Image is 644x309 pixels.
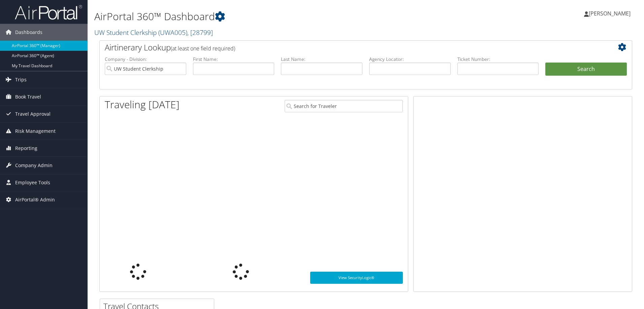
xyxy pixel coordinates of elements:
[105,98,180,112] h1: Traveling [DATE]
[105,42,582,53] h2: Airtinerary Lookup
[15,123,56,140] span: Risk Management
[15,106,51,122] span: Travel Approval
[15,88,41,105] span: Book Travel
[171,45,235,52] span: (at least one field required)
[15,191,55,208] span: AirPortal® Admin
[193,56,275,63] label: First Name:
[457,56,539,63] label: Ticket Number:
[15,71,27,88] span: Trips
[15,4,82,20] img: airportal-logo.png
[15,24,42,41] span: Dashboards
[285,100,403,112] input: Search for Traveler
[158,28,187,37] span: ( UWA005 )
[94,9,456,24] h1: AirPortal 360™ Dashboard
[15,174,50,191] span: Employee Tools
[369,56,451,63] label: Agency Locator:
[310,272,403,284] a: View SecurityLogic®
[94,28,213,37] a: UW Student Clerkship
[545,63,627,76] button: Search
[105,56,186,63] label: Company - Division:
[584,3,637,24] a: [PERSON_NAME]
[15,157,53,174] span: Company Admin
[187,28,213,37] span: , [ 28799 ]
[589,10,631,17] span: [PERSON_NAME]
[15,140,37,157] span: Reporting
[281,56,362,63] label: Last Name:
